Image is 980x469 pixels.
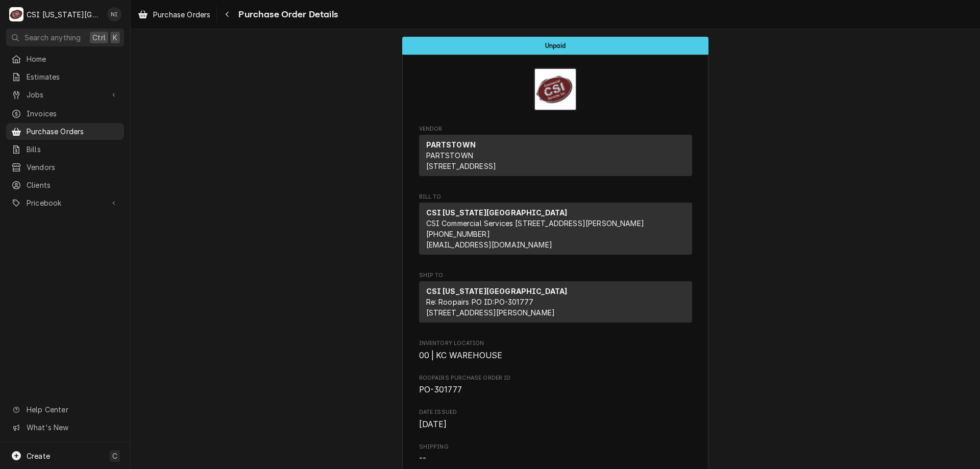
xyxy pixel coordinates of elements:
[27,9,102,20] div: CSI [US_STATE][GEOGRAPHIC_DATA]
[27,144,119,155] span: Bills
[107,7,121,21] div: NI
[27,54,119,64] span: Home
[153,9,210,20] span: Purchase Orders
[134,6,214,23] a: Purchase Orders
[419,418,692,431] span: Date Issued
[419,374,692,396] div: Roopairs Purchase Order ID
[426,308,555,317] span: [STREET_ADDRESS][PERSON_NAME]
[426,151,497,170] span: PARTSTOWN [STREET_ADDRESS]
[219,6,235,22] button: Navigate back
[534,68,577,111] img: Logo
[419,281,692,327] div: Ship To
[112,451,117,461] span: C
[6,177,124,193] a: Clients
[6,68,124,85] a: Estimates
[24,32,81,43] span: Search anything
[6,123,124,140] a: Purchase Orders
[426,298,534,306] span: Re: Roopairs PO ID: PO-301777
[9,7,23,21] div: CSI Kansas City's Avatar
[419,193,692,259] div: Purchase Order Bill To
[545,42,566,49] span: Unpaid
[419,384,692,396] span: Roopairs Purchase Order ID
[419,339,692,361] div: Inventory Location
[426,287,568,295] strong: CSI [US_STATE][GEOGRAPHIC_DATA]
[9,7,23,21] div: C
[402,37,708,55] div: Status
[6,141,124,158] a: Bills
[92,32,106,43] span: Ctrl
[6,105,124,122] a: Invoices
[419,443,692,451] span: Shipping
[419,271,692,327] div: Purchase Order Ship To
[426,208,568,217] strong: CSI [US_STATE][GEOGRAPHIC_DATA]
[419,408,692,416] span: Date Issued
[27,126,119,137] span: Purchase Orders
[426,140,476,149] strong: PARTSTOWN
[27,108,119,119] span: Invoices
[426,240,552,249] a: [EMAIL_ADDRESS][DOMAIN_NAME]
[419,385,462,394] span: PO-301777
[6,159,124,176] a: Vendors
[419,203,692,259] div: Bill To
[419,135,692,180] div: Vendor
[419,350,692,362] span: Inventory Location
[419,281,692,323] div: Ship To
[426,230,490,238] a: [PHONE_NUMBER]
[27,422,118,433] span: What's New
[419,203,692,255] div: Bill To
[419,193,692,201] span: Bill To
[6,419,124,436] a: Go to What's New
[419,408,692,430] div: Date Issued
[27,71,119,82] span: Estimates
[419,135,692,176] div: Vendor
[419,419,447,429] span: [DATE]
[426,219,644,228] span: CSI Commercial Services [STREET_ADDRESS][PERSON_NAME]
[27,89,104,100] span: Jobs
[6,29,124,46] button: Search anythingCtrlK
[419,125,692,133] span: Vendor
[6,194,124,211] a: Go to Pricebook
[6,401,124,418] a: Go to Help Center
[419,454,426,463] span: --
[419,374,692,382] span: Roopairs Purchase Order ID
[107,7,121,21] div: Nate Ingram's Avatar
[27,198,104,208] span: Pricebook
[113,32,117,43] span: K
[235,8,338,21] span: Purchase Order Details
[27,452,50,460] span: Create
[419,271,692,280] span: Ship To
[27,180,119,190] span: Clients
[6,86,124,103] a: Go to Jobs
[6,51,124,67] a: Home
[419,125,692,181] div: Purchase Order Vendor
[27,162,119,172] span: Vendors
[419,339,692,348] span: Inventory Location
[27,404,118,415] span: Help Center
[419,351,503,360] span: 00 | KC WAREHOUSE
